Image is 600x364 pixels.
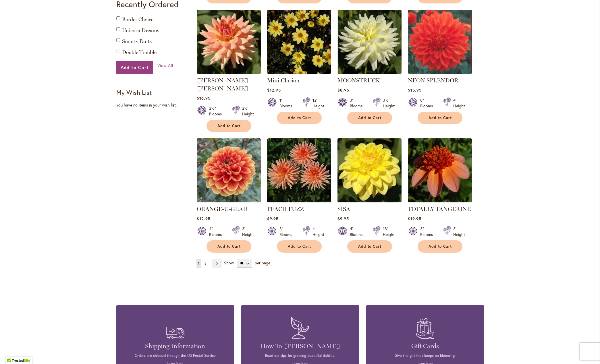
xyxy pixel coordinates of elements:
[312,226,324,237] div: 4' Height
[267,77,300,84] a: Mini Clarion
[125,353,225,358] p: Orders are shipped through the US Postal Service
[209,226,225,237] div: 4" Blooms
[197,198,261,204] a: Orange-U-Glad
[267,198,331,204] a: PEACH FUZZ
[207,120,251,132] button: Add to Cart
[217,244,241,249] span: Add to Cart
[337,10,402,74] img: MOONSTRUCK
[408,216,421,221] span: $19.95
[4,344,20,360] iframe: Launch Accessibility Center
[408,138,472,202] img: TOTALLY TANGERINE
[116,88,152,96] strong: My Wish List
[337,138,402,202] img: SISA
[242,105,254,117] div: 2½' Height
[383,97,395,109] div: 3½' Height
[122,38,152,44] a: Smarty Pants
[116,102,193,108] div: You have no items in your wish list.
[197,216,211,221] span: $12.95
[408,77,458,84] a: NEON SPLENDOR
[453,226,465,237] div: 3' Height
[453,97,465,109] div: 4' Height
[358,244,382,249] span: Add to Cart
[122,49,157,55] a: Double Trouble
[255,260,270,266] span: per page
[347,240,392,253] button: Add to Cart
[197,95,211,101] span: $16.95
[197,10,261,74] img: MARY JO
[418,240,462,253] button: Add to Cart
[429,115,452,120] span: Add to Cart
[408,198,472,204] a: TOTALLY TANGERINE
[288,115,311,120] span: Add to Cart
[125,342,225,350] h4: Shipping Information
[375,342,475,350] h4: Gift Cards
[350,97,366,109] div: 3" Blooms
[312,97,324,109] div: 12" Height
[408,206,471,212] a: TOTALLY TANGERINE
[224,260,234,266] span: Show
[250,342,350,350] h4: How To [PERSON_NAME]
[358,115,382,120] span: Add to Cart
[157,63,173,68] span: View All
[347,112,392,124] button: Add to Cart
[250,353,350,358] p: Read our tips for growing beautiful dahlias.
[418,112,462,124] button: Add to Cart
[267,10,331,74] img: Mini Clarion
[337,198,402,204] a: SISA
[197,138,261,202] img: Orange-U-Glad
[267,69,331,75] a: Mini Clarion
[121,64,149,70] span: Add to Cart
[337,216,349,221] span: $9.95
[267,206,304,212] a: PEACH FUZZ
[337,77,380,84] a: MOONSTRUCK
[408,69,472,75] a: Neon Splendor
[337,87,349,93] span: $8.95
[267,138,331,202] img: PEACH FUZZ
[122,27,159,34] a: Unicorn Dreams
[408,87,422,93] span: $15.95
[204,261,206,266] span: 2
[197,69,261,75] a: MARY JO
[420,226,436,237] div: 3" Blooms
[383,226,395,237] div: 18" Height
[267,216,279,221] span: $9.95
[116,61,153,74] button: Add to Cart
[197,206,248,212] a: ORANGE-U-GLAD
[375,353,475,358] p: Give the gift that keeps on blooming.
[203,259,208,268] a: 2
[337,69,402,75] a: MOONSTRUCK
[279,97,296,109] div: 1" Blooms
[209,105,225,117] div: 2½" Blooms
[288,244,311,249] span: Add to Cart
[267,87,281,93] span: $12.95
[217,123,241,128] span: Add to Cart
[277,240,322,253] button: Add to Cart
[122,16,153,23] a: Border Choice
[337,206,350,212] a: SISA
[350,226,366,237] div: 4" Blooms
[408,10,472,74] img: Neon Splendor
[279,226,296,237] div: 3" Blooms
[277,112,322,124] button: Add to Cart
[429,244,452,249] span: Add to Cart
[207,240,251,253] button: Add to Cart
[420,97,436,109] div: 8" Blooms
[157,63,173,68] a: View All
[198,261,199,266] span: 1
[197,77,248,92] a: [PERSON_NAME] [PERSON_NAME]
[242,226,254,237] div: 3' Height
